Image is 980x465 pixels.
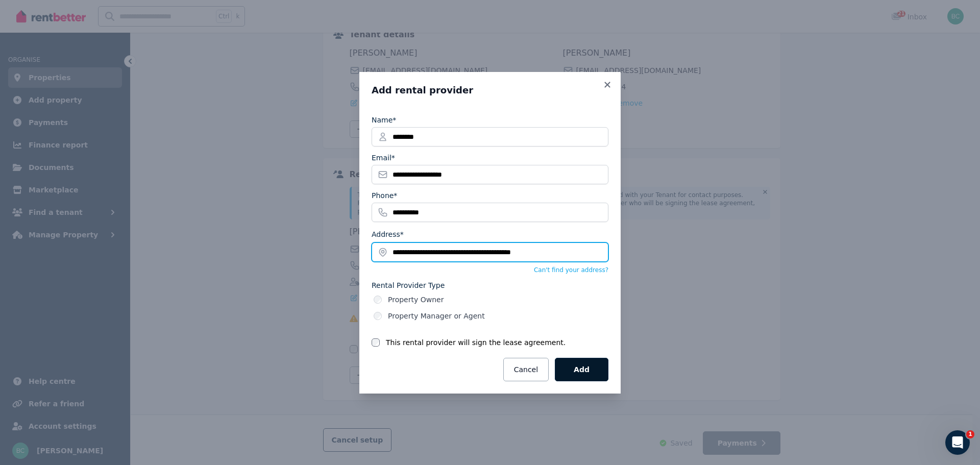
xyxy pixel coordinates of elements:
[966,430,974,438] span: 1
[945,430,970,455] iframe: Intercom live chat
[372,230,404,238] label: Address*
[372,280,608,290] label: Rental Provider Type
[372,190,397,201] label: Phone*
[388,295,444,305] label: Property Owner
[372,153,395,163] label: Email*
[503,358,549,381] button: Cancel
[386,337,566,348] label: This rental provider will sign the lease agreement.
[555,358,608,381] button: Add
[388,311,485,321] label: Property Manager or Agent
[534,266,608,274] button: Can't find your address?
[372,84,608,96] h3: Add rental provider
[372,115,396,125] label: Name*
